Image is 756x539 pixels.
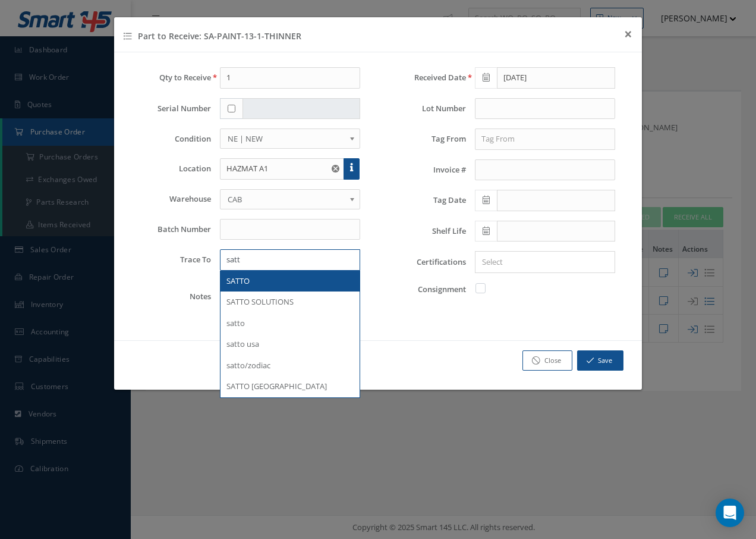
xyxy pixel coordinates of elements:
[226,296,294,307] span: SATTO SOLUTIONS
[716,499,744,527] div: Open Intercom Messenger
[522,350,572,371] a: Close
[226,360,270,371] span: satto/zodiac
[226,318,245,328] span: satto
[132,225,211,234] label: Batch Number
[387,134,466,143] label: Tag From
[387,104,466,113] label: Lot Number
[387,196,466,205] label: Tag Date
[132,164,211,173] label: Location
[332,165,339,173] svg: Reset
[132,73,211,82] label: Qty to Receive
[387,165,466,174] label: Invoice #
[132,292,211,301] label: Notes
[387,227,466,236] label: Shelf Life
[228,192,345,206] span: CAB
[477,256,608,268] input: Search for option
[226,275,250,286] span: SATTO
[475,129,615,150] input: Tag From
[226,381,327,391] span: SATTO [GEOGRAPHIC_DATA]
[226,339,259,349] span: satto usa
[624,24,632,43] span: ×
[220,249,360,271] input: Trace To
[132,134,211,143] label: Condition
[577,350,623,371] button: Save
[228,131,345,146] span: NE | NEW
[387,73,466,82] label: Received Date
[329,158,344,180] button: Reset
[132,104,211,113] label: Serial Number
[387,258,466,267] label: Certifications
[387,285,466,294] label: Consignment
[220,158,344,180] input: Location
[132,255,211,264] label: Trace To
[124,30,301,42] h4: Part to Receive: SA-PAINT-13-1-THINNER
[132,195,211,203] label: Warehouse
